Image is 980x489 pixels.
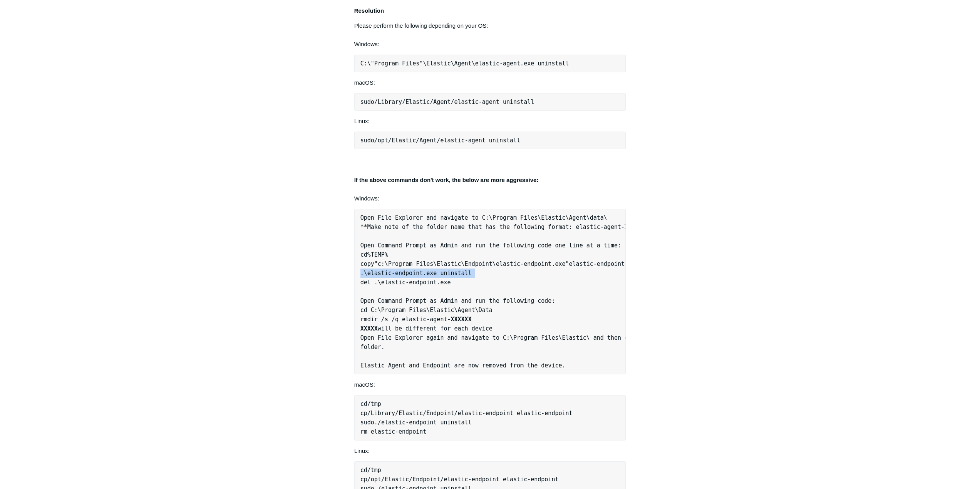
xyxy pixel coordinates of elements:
span: agent uninstall [482,98,534,105]
span: endpoint elastic [472,476,528,483]
span: / [437,137,440,144]
span: / [367,476,371,483]
span: agent uninstall [468,137,520,144]
span: / [454,410,458,417]
p: Please perform the following depending on your OS: Windows: [354,21,626,49]
span: / [402,98,405,105]
span: endpoint [399,428,426,435]
span: endpoint uninstall rm elastic [360,419,472,435]
span: / [416,137,419,144]
span: Elastic [405,98,430,105]
span: tmp cp [360,401,381,417]
span: / [388,137,392,144]
span: opt [371,476,381,483]
span: cd [360,467,367,474]
span: / [381,476,385,483]
span: - [527,476,531,483]
span: - [405,279,409,286]
span: / [367,410,371,417]
span: elastic [440,137,464,144]
span: elastic [444,476,468,483]
span: / [430,98,433,105]
span: \" [367,60,374,67]
span: / [409,476,412,483]
span: . [437,279,440,286]
span: "c:\Program Files\Elastic\Endpoint\elastic-endpoint.exe" [374,260,569,267]
strong: XXXXXX [451,316,472,323]
span: - [479,98,482,105]
span: - [465,137,468,144]
span: / [440,476,444,483]
span: - [392,270,395,277]
span: . [360,270,364,277]
span: Program [374,60,399,67]
p: Linux: [354,117,626,126]
strong: XXXXXX [625,224,645,230]
span: Library [371,410,395,417]
span: cd [360,401,367,407]
span: / [367,467,371,474]
span: sudo [360,137,374,144]
strong: XXXXX [360,325,378,332]
span: Elastic [392,137,416,144]
span: Library [378,98,402,105]
span: Elastic [399,410,423,417]
span: Agent [433,98,451,105]
span: endpoint elastic [486,410,541,417]
span: / [395,410,399,417]
span: elastic [454,98,479,105]
span: elastic [458,410,482,417]
span: Elastic [385,476,409,483]
span: - [593,260,597,267]
span: - [395,428,399,435]
span: % [385,251,388,258]
span: % [367,251,371,258]
span: sudo [360,98,374,105]
span: / [367,401,371,407]
span: Open File Explorer and navigate to C:\Program Files\Elastic\Agent\data\ **Make note of the folder... [360,214,680,350]
span: Endpoint [412,476,440,483]
span: opt [378,137,388,144]
span: - [482,410,486,417]
span: Files [402,60,419,67]
span: ./ [374,419,381,426]
span: . [374,279,378,286]
span: / [451,98,454,105]
span: C [360,60,364,67]
span: tmp cp [360,467,381,483]
strong: Resolution [354,7,384,14]
span: / [374,98,378,105]
span: : [364,60,367,67]
span: . [423,270,426,277]
p: macOS: [354,380,626,389]
span: / [423,410,426,417]
span: - [541,410,544,417]
span: . [625,260,628,267]
span: Agent [419,137,437,144]
span: "\Elastic\Agent\elastic-agent.exe uninstall [419,60,569,67]
span: - [405,419,409,426]
span: elastic [381,419,405,426]
span: - [468,476,472,483]
span: Endpoint [426,410,454,417]
p: macOS: [354,78,626,87]
span: del [360,279,371,286]
span: / [374,137,378,144]
strong: If the above commands don't work, the below are more aggressive: [354,177,539,183]
p: Windows: [354,175,626,203]
span: Elastic Agent and Endpoint are now removed from the device. [360,362,566,369]
p: Linux: [354,446,626,456]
